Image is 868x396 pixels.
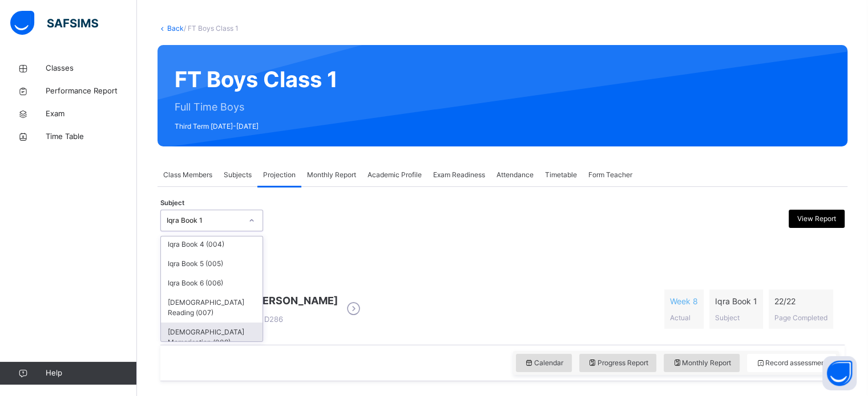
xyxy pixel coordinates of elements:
[161,293,263,322] div: [DEMOGRAPHIC_DATA] Reading (007)
[756,358,827,368] span: Record assessment
[433,170,485,180] span: Exam Readiness
[46,85,137,97] span: Performance Report
[184,24,239,32] span: / FT Boys Class 1
[545,170,577,180] span: Timetable
[797,214,836,224] span: View Report
[167,24,184,32] a: Back
[161,235,263,254] div: Iqra Book 4 (004)
[252,315,283,324] span: D286
[774,295,827,307] span: 22 / 22
[670,313,691,322] span: Actual
[496,170,534,180] span: Attendance
[10,11,98,35] img: safsims
[774,313,827,322] span: Page Completed
[167,215,242,226] div: Iqra Book 1
[672,358,731,368] span: Monthly Report
[161,322,263,352] div: [DEMOGRAPHIC_DATA] Memorisation (008)
[588,170,632,180] span: Form Teacher
[368,170,422,180] span: Academic Profile
[46,63,137,74] span: Classes
[161,273,263,293] div: Iqra Book 6 (006)
[715,295,757,307] span: Iqra Book 1
[161,254,263,273] div: Iqra Book 5 (005)
[160,198,184,208] span: Subject
[224,170,252,180] span: Subjects
[46,108,137,120] span: Exam
[670,295,698,307] span: Week 8
[307,170,356,180] span: Monthly Report
[263,170,296,180] span: Projection
[588,358,648,368] span: Progress Report
[524,358,563,368] span: Calendar
[163,170,212,180] span: Class Members
[46,368,136,379] span: Help
[822,356,857,390] button: Open asap
[252,293,338,308] span: [PERSON_NAME]
[715,313,740,322] span: Subject
[46,131,137,142] span: Time Table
